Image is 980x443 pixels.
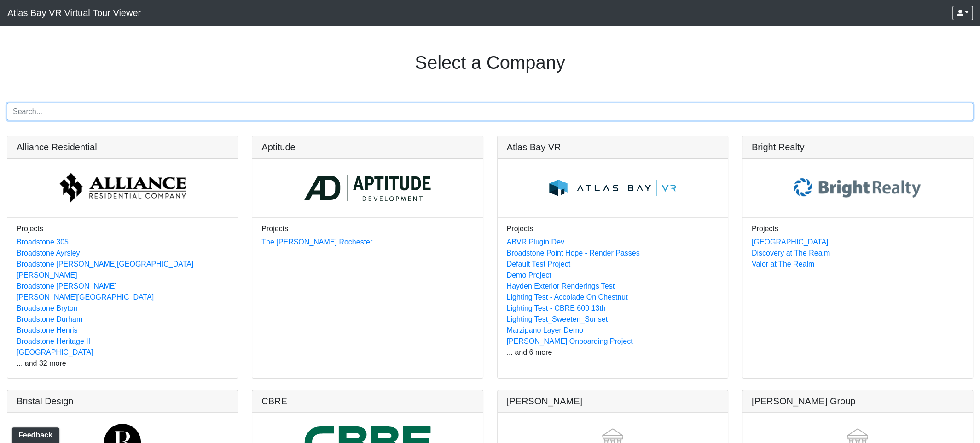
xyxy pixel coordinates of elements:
a: [GEOGRAPHIC_DATA] [17,348,93,356]
a: Hayden Exterior Renderings Test [507,282,615,290]
a: Broadstone [PERSON_NAME][GEOGRAPHIC_DATA][PERSON_NAME] [17,260,193,279]
h1: Select a Company [415,51,565,74]
a: Broadstone Point Hope - Render Passes [507,249,640,257]
a: Broadstone Durham [17,315,82,323]
a: ABVR Plugin Dev [507,238,564,246]
a: Default Test Project [507,260,570,268]
iframe: Ybug feedback widget [7,425,61,443]
a: [GEOGRAPHIC_DATA] [752,238,829,246]
span: Atlas Bay VR Virtual Tour Viewer [7,4,141,22]
a: [PERSON_NAME] Onboarding Project [507,337,633,345]
a: Lighting Test_Sweeten_Sunset [507,315,608,323]
a: The [PERSON_NAME] Rochester [261,238,372,246]
a: Broadstone Bryton [17,304,78,312]
a: Broadstone Henris [17,326,78,334]
a: Lighting Test - CBRE 600 13th [507,304,606,312]
input: Search [7,103,973,120]
a: Marzipano Layer Demo [507,326,583,334]
a: Lighting Test - Accolade On Chestnut [507,293,628,301]
a: Broadstone Ayrsley [17,249,80,257]
a: Valor at The Realm [752,260,814,268]
a: Demo Project [507,271,551,279]
a: Broadstone [PERSON_NAME] [17,282,117,290]
a: Discovery at The Realm [752,249,830,257]
a: [PERSON_NAME][GEOGRAPHIC_DATA] [17,293,154,301]
a: Broadstone 305 [17,238,69,246]
a: Broadstone Heritage II [17,337,90,345]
